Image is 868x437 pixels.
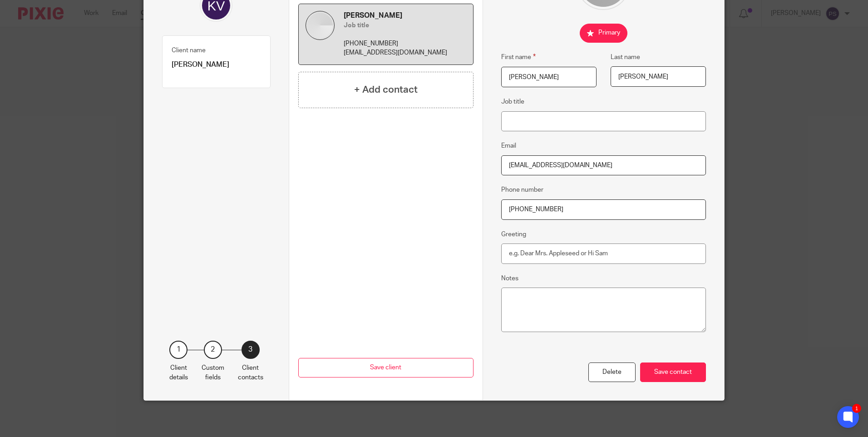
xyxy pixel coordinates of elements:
[238,363,263,382] p: Client contacts
[501,230,526,239] label: Greeting
[169,341,187,359] div: 1
[202,363,224,382] p: Custom fields
[501,141,516,150] label: Email
[204,341,222,359] div: 2
[344,39,466,48] p: [PHONE_NUMBER]
[344,48,466,57] p: [EMAIL_ADDRESS][DOMAIN_NAME]
[172,60,261,70] p: [PERSON_NAME]
[611,53,640,62] label: Last name
[298,358,473,377] button: Save client
[344,11,466,20] h4: [PERSON_NAME]
[354,83,418,97] h4: + Add contact
[852,404,861,413] div: 1
[306,11,335,40] img: default.jpg
[501,185,543,194] label: Phone number
[172,46,206,55] label: Client name
[344,21,466,30] h5: Job title
[640,363,706,382] div: Save contact
[501,52,536,62] label: First name
[242,341,260,359] div: 3
[588,363,636,382] div: Delete
[501,243,706,264] input: e.g. Dear Mrs. Appleseed or Hi Sam
[501,274,518,283] label: Notes
[501,97,524,106] label: Job title
[169,363,188,382] p: Client details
